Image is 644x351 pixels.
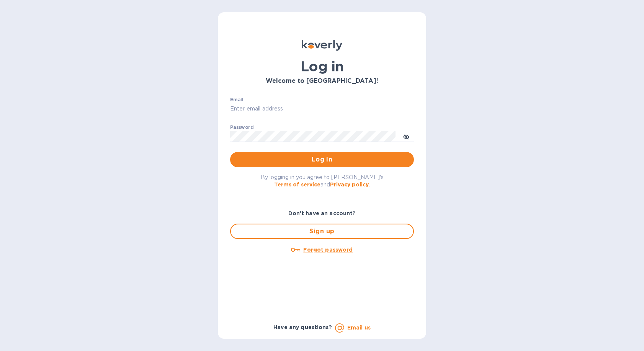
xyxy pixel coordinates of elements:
[230,103,414,115] input: Enter email address
[399,129,414,144] button: toggle password visibility
[261,174,384,188] span: By logging in you agree to [PERSON_NAME]'s and .
[230,224,414,239] button: Sign up
[237,227,407,236] span: Sign up
[288,210,356,216] b: Don't have an account?
[230,125,253,130] label: Password
[303,247,353,253] u: Forgot password
[302,40,342,51] img: Koverly
[236,155,408,164] span: Log in
[230,58,414,74] h1: Log in
[230,97,244,102] label: Email
[230,77,414,85] h3: Welcome to [GEOGRAPHIC_DATA]!
[347,325,371,331] a: Email us
[274,181,320,188] a: Terms of service
[273,324,332,330] b: Have any questions?
[330,181,369,188] a: Privacy policy
[230,152,414,167] button: Log in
